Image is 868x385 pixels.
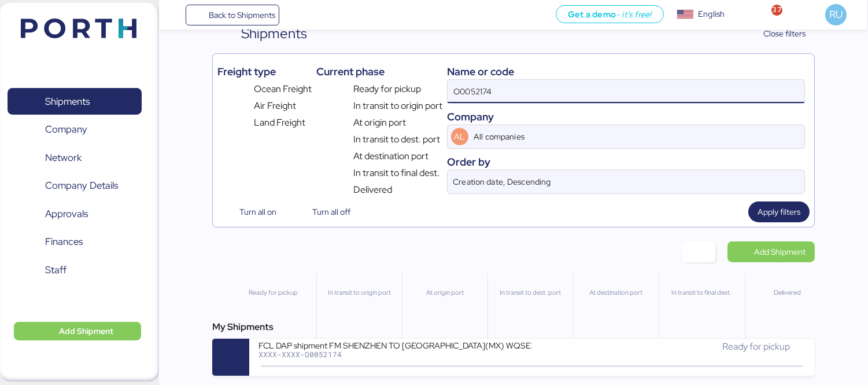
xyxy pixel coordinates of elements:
div: Freight type [217,64,312,79]
a: Staff [8,256,142,283]
a: Network [8,144,142,171]
span: Finances [45,233,83,250]
div: FCL DAP shipment FM SHENZHEN TO [GEOGRAPHIC_DATA](MX) WQSE2508X53 [258,340,532,350]
div: English [698,8,725,20]
div: Ready for pickup [235,288,311,298]
a: Shipments [8,88,142,115]
div: At destination port [578,288,653,298]
span: Ready for pickup [353,82,421,96]
button: Close filters [740,23,815,44]
a: Company [8,116,142,143]
div: Company [447,109,805,124]
button: Apply filters [748,201,810,222]
div: My Shipments [212,320,815,334]
div: In transit to dest. port [493,288,568,298]
div: Shipments [241,23,307,44]
div: In transit to final dest. [664,288,739,298]
span: Land Freight [254,116,305,130]
div: In transit to origin port [322,288,397,298]
span: Apply filters [758,205,800,219]
span: Close filters [763,27,806,41]
button: Menu [166,5,186,25]
span: At destination port [353,149,429,163]
button: Turn all on [217,201,286,222]
span: Company [45,121,87,138]
div: Current phase [316,64,442,79]
span: Air Freight [254,99,296,113]
span: Staff [45,262,67,278]
span: In transit to origin port [353,99,442,113]
button: Add Shipment [14,322,141,340]
span: Ocean Freight [254,82,312,96]
span: Turn all on [239,205,276,219]
span: Shipments [45,93,90,110]
span: Company Details [45,177,118,194]
a: Company Details [8,173,142,199]
span: AL [454,130,465,143]
span: Add Shipment [59,324,113,338]
a: Back to Shipments [186,5,280,25]
div: Name or code [447,64,805,79]
div: XXXX-XXXX-O0052174 [258,350,532,358]
div: At origin port [407,288,482,298]
a: Add Shipment [727,241,815,262]
div: Delivered [750,288,825,298]
span: At origin port [353,116,406,130]
span: RU [829,7,843,22]
span: In transit to dest. port [353,133,440,146]
div: Order by [447,154,805,170]
input: AL [472,125,772,148]
a: Finances [8,229,142,255]
a: Approvals [8,200,142,227]
span: In transit to final dest. [353,166,439,180]
span: Back to Shipments [209,8,275,22]
span: Network [45,149,82,166]
button: Turn all off [290,201,360,222]
span: Add Shipment [754,245,806,259]
span: Turn all off [312,205,350,219]
span: Approvals [45,206,88,222]
span: Ready for pickup [722,340,790,353]
span: Delivered [353,183,392,197]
